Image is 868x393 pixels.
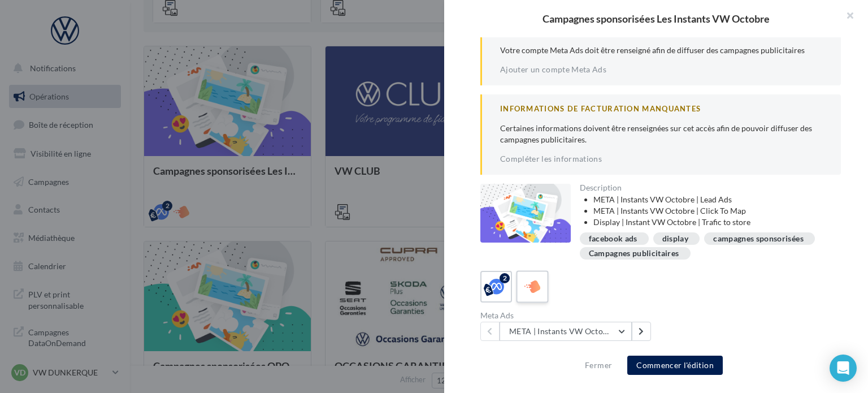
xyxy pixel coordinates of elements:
div: Campagnes publicitaires [589,249,679,258]
li: Display | Instant VW Octobre | Trafic to store [593,217,832,228]
div: campagnes sponsorisées [713,235,804,243]
div: Informations de Facturation manquantes [500,103,823,114]
p: Votre compte Meta Ads doit être renseigné afin de diffuser des campagnes publicitaires [500,45,823,56]
div: display [662,235,688,243]
div: facebook ads [589,235,637,243]
div: Meta Ads [480,312,656,319]
li: META | Instants VW Octobre | Click To Map [593,205,832,217]
p: Certaines informations doivent être renseignées sur cet accès afin de pouvoir diffuser des campag... [500,123,823,145]
a: Compléter les informations [500,154,602,163]
a: Ajouter un compte Meta Ads [500,65,606,74]
div: Campagnes sponsorisées Les Instants VW Octobre [462,14,850,24]
div: Description [580,184,832,192]
div: Open Intercom Messenger [830,355,857,382]
div: 2 [500,273,510,283]
button: Commencer l'édition [627,356,723,375]
button: Fermer [580,359,617,372]
button: META | Instants VW Octobre | Click To Map [500,322,632,341]
li: META | Instants VW Octobre | Lead Ads [593,194,832,205]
